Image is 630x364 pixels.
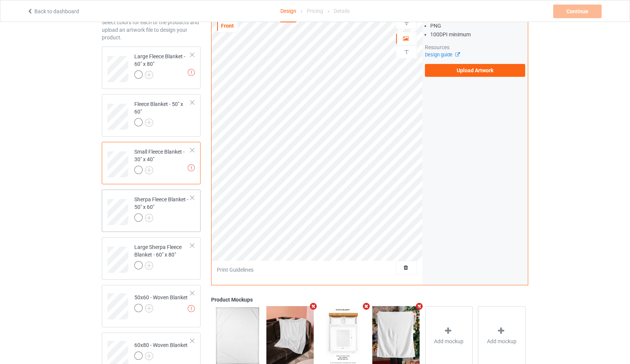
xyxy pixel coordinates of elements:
[145,352,153,360] img: svg+xml;base64,PD94bWwgdmVyc2lvbj0iMS4wIiBlbmNvZGluZz0iVVRGLTgiPz4KPHN2ZyB3aWR0aD0iMjJweCIgaGVpZ2...
[430,22,525,30] li: PNG
[102,94,201,137] div: Fleece Blanket - 50" x 60"
[145,214,153,222] img: svg+xml;base64,PD94bWwgdmVyc2lvbj0iMS4wIiBlbmNvZGluZz0iVVRGLTgiPz4KPHN2ZyB3aWR0aD0iMjJweCIgaGVpZ2...
[403,19,410,26] img: svg%3E%0A
[487,338,516,345] span: Add mockup
[134,148,191,174] div: Small Fleece Blanket - 30" x 40"
[27,8,79,14] a: Back to dashboard
[362,302,371,310] i: Remove mockup
[188,69,195,76] img: exclamation icon
[425,44,525,51] div: Resources
[134,294,188,312] div: 50x60 - Woven Blanket
[102,190,201,232] div: Sherpa Fleece Blanket - 50" x 60"
[430,31,525,38] li: 100 DPI minimum
[134,100,191,126] div: Fleece Blanket - 50" x 60"
[434,338,464,345] span: Add mockup
[334,0,350,22] div: Details
[145,166,153,174] img: svg+xml;base64,PD94bWwgdmVyc2lvbj0iMS4wIiBlbmNvZGluZz0iVVRGLTgiPz4KPHN2ZyB3aWR0aD0iMjJweCIgaGVpZ2...
[102,47,201,89] div: Large Fleece Blanket - 60" x 80"
[188,305,195,312] img: exclamation icon
[145,118,153,127] img: svg+xml;base64,PD94bWwgdmVyc2lvbj0iMS4wIiBlbmNvZGluZz0iVVRGLTgiPz4KPHN2ZyB3aWR0aD0iMjJweCIgaGVpZ2...
[134,53,191,78] div: Large Fleece Blanket - 60" x 80"
[145,71,153,79] img: svg+xml;base64,PD94bWwgdmVyc2lvbj0iMS4wIiBlbmNvZGluZz0iVVRGLTgiPz4KPHN2ZyB3aWR0aD0iMjJweCIgaGVpZ2...
[102,285,201,327] div: 50x60 - Woven Blanket
[403,48,410,56] img: svg%3E%0A
[425,52,459,58] a: Design guide
[102,19,201,41] div: Select colors for each of the products and upload an artwork file to design your product.
[145,261,153,270] img: svg+xml;base64,PD94bWwgdmVyc2lvbj0iMS4wIiBlbmNvZGluZz0iVVRGLTgiPz4KPHN2ZyB3aWR0aD0iMjJweCIgaGVpZ2...
[134,196,191,221] div: Sherpa Fleece Blanket - 50" x 60"
[188,164,195,171] img: exclamation icon
[217,22,238,30] div: Front
[217,266,254,274] div: Print Guidelines
[134,243,191,269] div: Large Sherpa Fleece Blanket - 60" x 80"
[425,64,525,77] label: Upload Artwork
[309,302,318,310] i: Remove mockup
[307,0,323,22] div: Pricing
[134,341,188,359] div: 60x80 - Woven Blanket
[102,237,201,280] div: Large Sherpa Fleece Blanket - 60" x 80"
[145,304,153,313] img: svg+xml;base64,PD94bWwgdmVyc2lvbj0iMS4wIiBlbmNvZGluZz0iVVRGLTgiPz4KPHN2ZyB3aWR0aD0iMjJweCIgaGVpZ2...
[102,142,201,184] div: Small Fleece Blanket - 30" x 40"
[280,0,296,22] div: Design
[211,296,528,303] div: Product Mockups
[414,302,424,310] i: Remove mockup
